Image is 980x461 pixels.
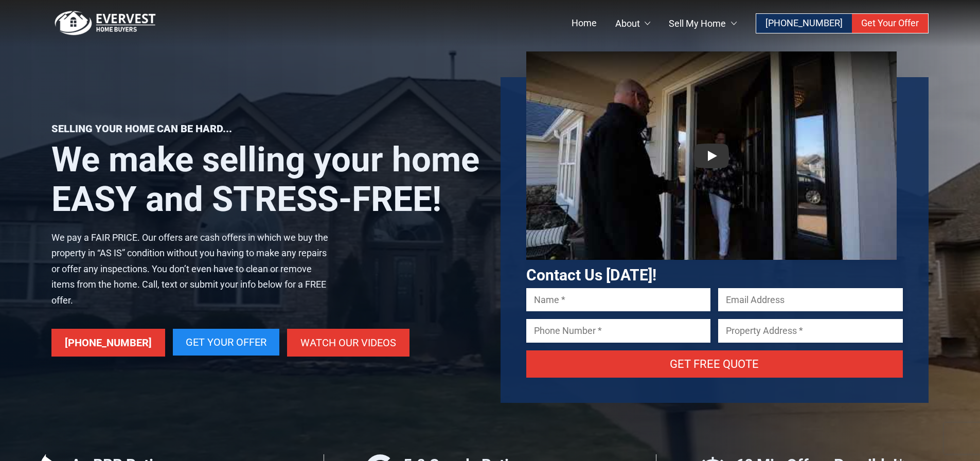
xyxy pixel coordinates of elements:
[660,14,746,33] a: Sell My Home
[51,10,159,36] img: logo.png
[526,350,903,378] input: Get Free Quote
[526,288,903,390] form: Contact form
[718,288,903,311] input: Email Address
[718,319,903,342] input: Property Address *
[562,14,606,33] a: Home
[852,14,928,33] a: Get Your Offer
[756,14,852,33] a: [PHONE_NUMBER]
[526,319,711,342] input: Phone Number *
[287,329,409,357] a: Watch Our Videos
[51,329,165,357] a: [PHONE_NUMBER]
[65,336,152,349] span: [PHONE_NUMBER]
[173,329,279,356] a: Get Your Offer
[51,230,337,309] p: We pay a FAIR PRICE. Our offers are cash offers in which we buy the property in “AS IS” condition...
[51,123,480,135] p: Selling your home can be hard...
[51,140,480,219] h1: We make selling your home EASY and STRESS-FREE!
[526,267,903,285] h3: Contact Us [DATE]!
[765,17,843,28] span: [PHONE_NUMBER]
[606,14,660,33] a: About
[526,288,711,311] input: Name *
[805,273,970,456] iframe: Chat Invitation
